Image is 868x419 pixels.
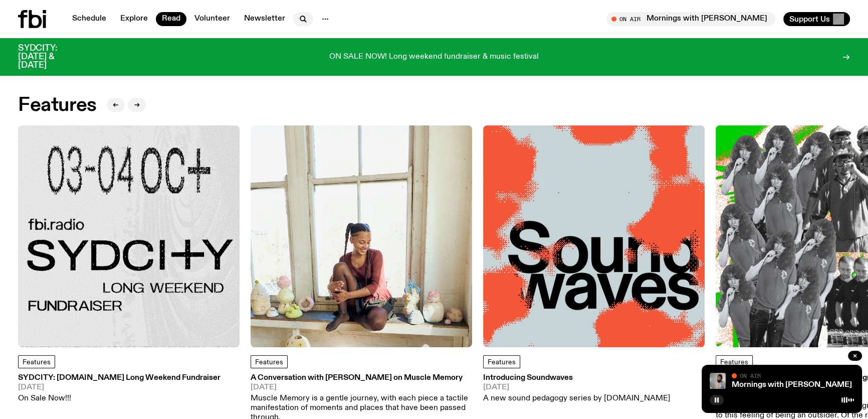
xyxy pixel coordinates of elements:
[716,355,753,368] a: Features
[66,12,112,26] a: Schedule
[329,53,539,62] p: ON SALE NOW! Long weekend fundraiser & music festival
[18,394,221,403] p: On Sale Now!!!
[483,374,670,382] h3: Introducing Soundwaves
[251,374,472,382] h3: A Conversation with [PERSON_NAME] on Muscle Memory
[720,359,748,366] span: Features
[18,125,240,347] img: Black text on gray background. Reading top to bottom: 03-04 OCT. fbi.radio SYDCITY LONG WEEKEND F...
[18,96,97,114] h2: Features
[188,12,236,26] a: Volunteer
[483,374,670,403] a: Introducing Soundwaves[DATE]A new sound pedagogy series by [DOMAIN_NAME]
[483,355,520,368] a: Features
[255,359,283,366] span: Features
[483,384,670,391] span: [DATE]
[114,12,154,26] a: Explore
[156,12,186,26] a: Read
[238,12,291,26] a: Newsletter
[18,374,221,403] a: SYDCITY: [DOMAIN_NAME] Long Weekend Fundraiser[DATE]On Sale Now!!!
[488,359,516,366] span: Features
[732,381,852,389] a: Mornings with [PERSON_NAME]
[18,44,82,70] h3: SYDCITY: [DATE] & [DATE]
[251,384,472,391] span: [DATE]
[783,12,850,26] button: Support Us
[789,15,830,24] span: Support Us
[483,394,670,403] p: A new sound pedagogy series by [DOMAIN_NAME]
[23,359,51,366] span: Features
[18,374,221,382] h3: SYDCITY: [DOMAIN_NAME] Long Weekend Fundraiser
[251,355,288,368] a: Features
[740,372,761,379] span: On Air
[710,373,726,389] img: Kana Frazer is smiling at the camera with her head tilted slightly to her left. She wears big bla...
[18,384,221,391] span: [DATE]
[483,125,705,347] img: The text Sound waves, with one word stacked upon another, in black text on a bluish-gray backgrou...
[606,12,775,26] button: On AirMornings with [PERSON_NAME]
[18,355,55,368] a: Features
